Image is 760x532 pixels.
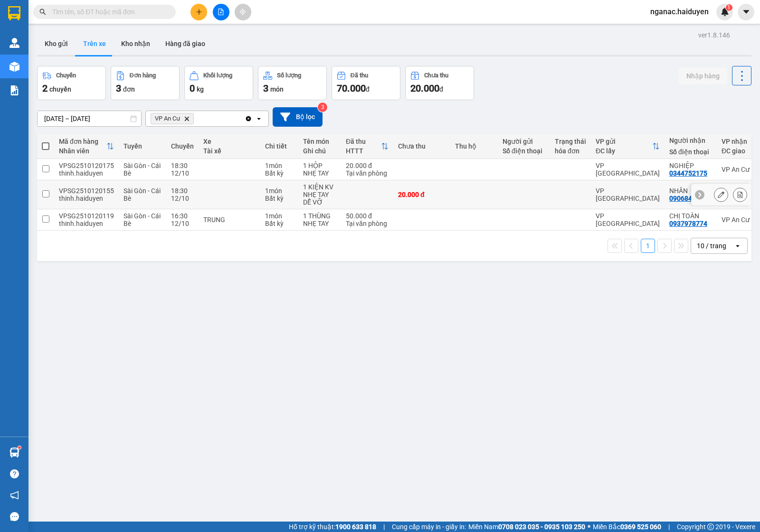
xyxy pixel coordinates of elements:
[669,220,707,227] div: 0937978774
[697,241,726,251] div: 10 / trang
[171,195,194,202] div: 12/10
[263,83,268,94] span: 3
[669,137,712,144] div: Người nhận
[555,147,586,155] div: hóa đơn
[591,134,665,159] th: Toggle SortBy
[335,523,376,531] strong: 1900 633 818
[171,220,194,227] div: 12/10
[668,522,670,532] span: |
[151,113,194,124] span: VP An Cư, close by backspace
[727,4,731,11] span: 1
[54,134,119,159] th: Toggle SortBy
[265,187,294,195] div: 1 món
[669,162,712,169] div: NGHIỆP
[337,83,366,94] span: 70.000
[455,142,493,150] div: Thu hộ
[59,220,114,227] div: thinh.haiduyen
[203,138,256,145] div: Xe
[398,142,446,150] div: Chưa thu
[116,83,121,94] span: 3
[410,83,439,94] span: 20.000
[114,32,158,55] button: Kho nhận
[596,187,660,202] div: VP [GEOGRAPHIC_DATA]
[588,525,590,529] span: ⚪️
[59,138,106,145] div: Mã đơn hàng
[318,103,327,112] sup: 3
[303,191,336,206] div: NHẸ TAY DỄ VỠ
[196,114,197,123] input: Selected VP An Cư.
[346,220,389,227] div: Tại văn phòng
[203,72,232,79] div: Khối lượng
[111,66,180,100] button: Đơn hàng3đơn
[190,4,207,20] button: plus
[239,9,246,15] span: aim
[9,38,19,48] img: warehouse-icon
[289,522,376,532] span: Hỗ trợ kỹ thuật:
[76,32,114,55] button: Trên xe
[726,4,732,11] sup: 1
[56,72,76,79] div: Chuyến
[10,512,19,521] span: message
[303,162,336,169] div: 1 HỘP
[303,183,336,191] div: 1 KIỆN KV
[707,523,714,530] span: copyright
[42,83,47,94] span: 2
[596,212,660,227] div: VP [GEOGRAPHIC_DATA]
[742,8,750,16] span: caret-down
[669,212,712,220] div: CHỊ TOÀN
[341,134,393,159] th: Toggle SortBy
[203,147,256,155] div: Tài xế
[346,138,381,145] div: Đã thu
[10,491,19,500] span: notification
[503,138,545,145] div: Người gửi
[303,220,336,227] div: NHẸ TAY
[265,212,294,220] div: 1 món
[49,85,71,93] span: chuyến
[303,212,336,220] div: 1 THÙNG
[669,187,712,195] div: NHÂN
[366,85,370,93] span: đ
[346,169,389,177] div: Tại văn phòng
[171,142,194,150] div: Chuyến
[158,32,213,55] button: Hàng đã giao
[190,83,195,94] span: 0
[235,4,251,20] button: aim
[265,169,294,177] div: Bất kỳ
[10,469,19,478] span: question-circle
[59,187,114,195] div: VPSG2510120155
[620,523,661,531] strong: 0369 525 060
[37,66,106,100] button: Chuyến2chuyến
[197,85,204,93] span: kg
[265,142,294,150] div: Chi tiết
[593,522,661,532] span: Miền Bắc
[351,72,368,79] div: Đã thu
[596,147,652,155] div: ĐC lấy
[184,116,190,121] svg: Delete
[596,162,660,177] div: VP [GEOGRAPHIC_DATA]
[424,72,448,79] div: Chưa thu
[38,111,141,126] input: Select a date range.
[721,8,729,16] img: icon-new-feature
[346,147,381,155] div: HTTT
[123,187,161,202] span: Sài Gòn - Cái Bè
[346,212,389,220] div: 50.000 đ
[39,9,46,15] span: search
[738,4,754,20] button: caret-down
[196,9,202,15] span: plus
[213,4,229,20] button: file-add
[398,191,446,198] div: 20.000 đ
[277,72,301,79] div: Số lượng
[405,66,474,100] button: Chưa thu20.000đ
[303,138,336,145] div: Tên món
[171,169,194,177] div: 12/10
[52,7,164,17] input: Tìm tên, số ĐT hoặc mã đơn
[9,85,19,95] img: solution-icon
[258,66,327,100] button: Số lượng3món
[346,162,389,169] div: 20.000 đ
[59,169,114,177] div: thinh.haiduyen
[303,169,336,177] div: NHẸ TAY
[669,195,707,202] div: 0906846202
[270,85,284,93] span: món
[555,138,586,145] div: Trạng thái
[18,446,21,449] sup: 1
